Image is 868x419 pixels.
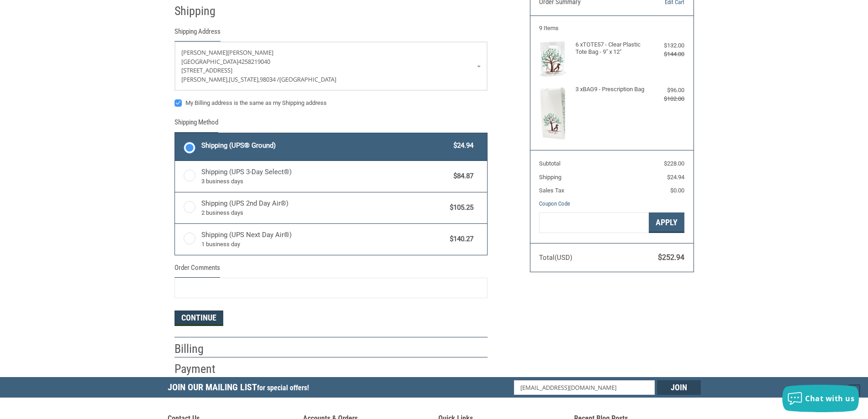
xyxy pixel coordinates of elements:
span: $24.94 [667,174,684,181]
span: Shipping (UPS 3-Day Select®) [201,167,449,186]
input: Gift Certificate or Coupon Code [539,212,649,233]
a: Coupon Code [539,200,570,207]
span: 3 business days [201,177,449,186]
input: Email [514,380,655,395]
span: $24.94 [449,140,474,151]
button: Apply [649,212,684,233]
h4: 6 x TOTE57 - Clear Plastic Tote Bag - 9" x 12" [575,41,646,56]
span: 98034 / [260,75,279,83]
h4: 3 x BAG9 - Prescription Bag [575,86,646,93]
span: [GEOGRAPHIC_DATA] [279,75,336,83]
span: [PERSON_NAME], [181,75,229,83]
span: $0.00 [670,187,684,194]
span: [PERSON_NAME] [181,48,227,57]
span: Sales Tax [539,187,564,194]
span: Shipping (UPS 2nd Day Air®) [201,198,446,217]
h3: 9 Items [539,25,684,32]
span: [GEOGRAPHIC_DATA] [181,57,238,66]
label: My Billing address is the same as my Shipping address [175,99,488,107]
h2: Payment [175,362,228,377]
h2: Billing [175,341,228,357]
legend: Order Comments [175,263,220,278]
button: Chat with us [782,385,859,412]
span: Total (USD) [539,253,572,262]
span: Chat with us [805,393,854,403]
span: Shipping (UPS Next Day Air®) [201,230,446,249]
span: [PERSON_NAME] [227,48,273,57]
span: [US_STATE], [229,75,260,83]
legend: Shipping Address [175,26,221,41]
div: $96.00 [648,86,684,95]
div: $102.00 [648,94,684,103]
div: $132.00 [648,41,684,50]
span: $252.94 [658,253,684,262]
span: 4258219040 [238,57,270,66]
span: $105.25 [446,202,474,213]
h5: Join Our Mailing List [168,377,313,400]
span: Shipping (UPS® Ground) [201,140,449,151]
span: [STREET_ADDRESS] [181,66,232,74]
a: Enter or select a different address [175,42,487,90]
legend: Shipping Method [175,117,218,132]
div: $144.00 [648,50,684,59]
span: for special offers! [257,383,309,392]
button: Continue [175,310,223,326]
span: Shipping [539,174,561,181]
span: $84.87 [449,171,474,181]
span: 2 business days [201,208,446,217]
span: $228.00 [664,160,684,167]
input: Join [657,380,701,395]
h2: Shipping [175,4,228,19]
span: 1 business day [201,240,446,249]
span: Subtotal [539,160,560,167]
span: $140.27 [446,234,474,244]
